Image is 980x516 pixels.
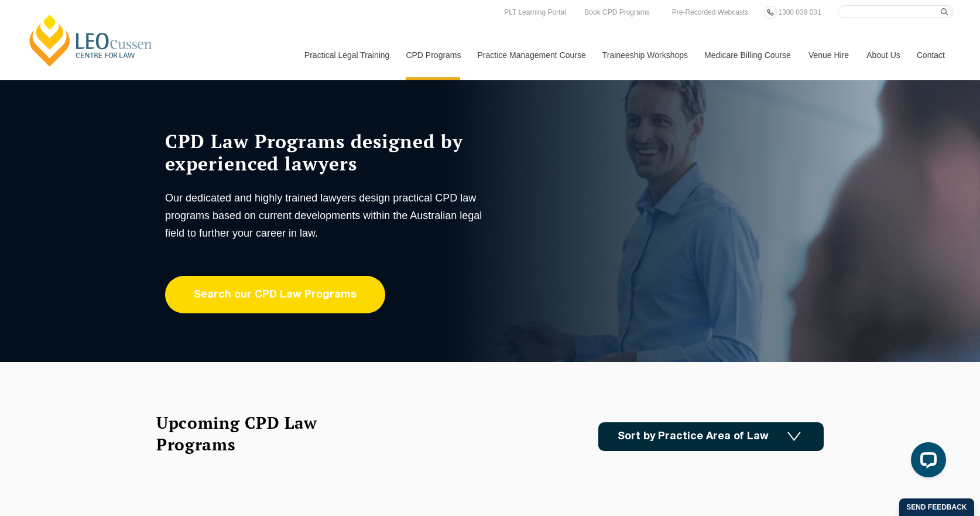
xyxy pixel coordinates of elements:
[695,30,800,80] a: Medicare Billing Course
[296,30,398,80] a: Practical Legal Training
[165,189,487,242] p: Our dedicated and highly trained lawyers design practical CPD law programs based on current devel...
[778,8,821,16] span: 1300 039 031
[397,30,468,80] a: CPD Programs
[800,30,858,80] a: Venue Hire
[156,412,347,455] h2: Upcoming CPD Law Programs
[858,30,908,80] a: About Us
[469,30,594,80] a: Practice Management Course
[165,276,385,313] a: Search our CPD Law Programs
[598,422,824,451] a: Sort by Practice Area of Law
[26,13,156,68] a: [PERSON_NAME] Centre for Law
[594,30,695,80] a: Traineeship Workshops
[902,438,951,487] iframe: LiveChat chat widget
[775,6,824,19] a: 1300 039 031
[581,6,652,19] a: Book CPD Programs
[908,30,954,80] a: Contact
[165,130,487,175] h1: CPD Law Programs designed by experienced lawyers
[501,6,569,19] a: PLT Learning Portal
[669,6,752,19] a: Pre-Recorded Webcasts
[787,432,801,442] img: Icon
